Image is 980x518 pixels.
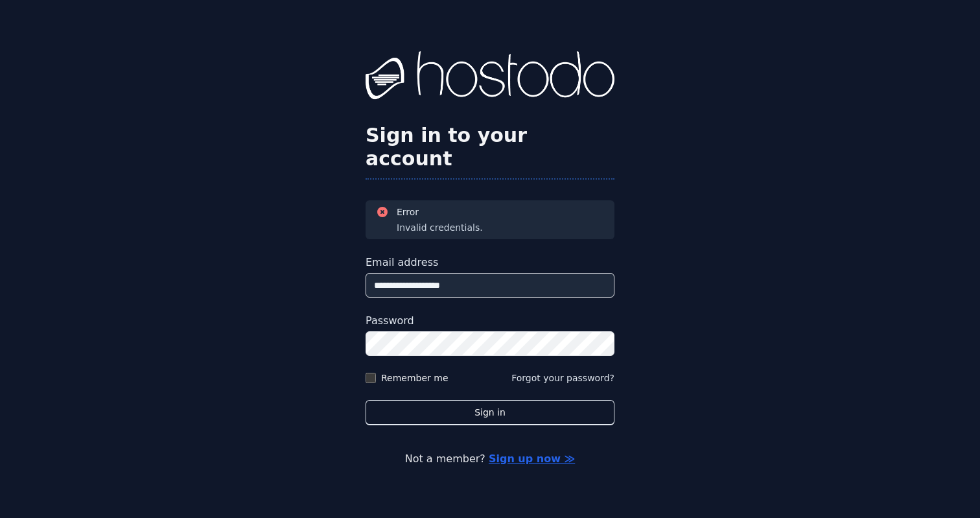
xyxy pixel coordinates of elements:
[397,221,483,234] div: Invalid credentials.
[511,371,614,384] button: Forgot your password?
[397,206,483,218] h3: Error
[366,124,614,171] h2: Sign in to your account
[366,313,614,329] label: Password
[62,451,918,467] p: Not a member?
[366,400,614,425] button: Sign in
[366,255,614,270] label: Email address
[366,51,614,103] img: Hostodo
[489,453,575,465] a: Sign up now ≫
[381,371,449,384] label: Remember me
